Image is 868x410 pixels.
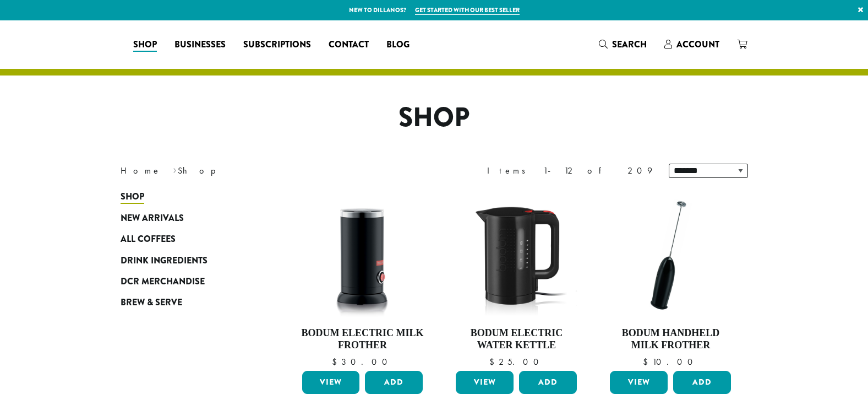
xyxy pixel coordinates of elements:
span: Contact [329,38,369,52]
span: Shop [133,38,157,52]
a: Get started with our best seller [415,6,520,15]
span: Drink Ingredients [121,254,208,268]
span: $ [643,356,652,368]
a: Shop [124,36,166,53]
button: Add [365,371,423,394]
h4: Bodum Electric Milk Frother [299,327,426,351]
span: $ [489,356,499,368]
span: Blog [386,38,410,52]
a: Brew & Serve [121,292,253,313]
span: Subscriptions [243,38,311,52]
a: DCR Merchandise [121,271,253,292]
img: DP3954.01-002.png [299,192,425,319]
a: Search [590,35,656,53]
a: All Coffees [121,229,253,250]
bdi: 25.00 [489,356,544,368]
button: Add [673,371,731,394]
span: › [173,160,177,177]
span: All Coffees [121,233,176,246]
button: Add [519,371,577,394]
img: DP3927.01-002.png [607,192,734,319]
a: View [302,371,360,394]
span: New Arrivals [121,212,184,225]
a: New Arrivals [121,208,253,229]
span: Brew & Serve [121,296,182,310]
span: Businesses [174,38,226,52]
span: DCR Merchandise [121,275,205,289]
a: Home [121,165,161,176]
span: Account [676,38,719,51]
div: Items 1-12 of 209 [487,164,652,177]
a: Bodum Electric Milk Frother $30.00 [299,192,426,366]
a: Bodum Electric Water Kettle $25.00 [453,192,580,366]
bdi: 10.00 [643,356,698,368]
span: $ [332,356,341,368]
nav: Breadcrumb [121,164,418,177]
a: Drink Ingredients [121,250,253,271]
a: View [610,371,668,394]
h1: Shop [112,102,756,134]
span: Shop [121,190,144,204]
a: Bodum Handheld Milk Frother $10.00 [607,192,734,366]
span: Search [612,38,647,51]
a: Shop [121,186,253,207]
bdi: 30.00 [332,356,392,368]
h4: Bodum Handheld Milk Frother [607,327,734,351]
a: View [456,371,514,394]
h4: Bodum Electric Water Kettle [453,327,580,351]
img: DP3955.01.png [453,192,580,319]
